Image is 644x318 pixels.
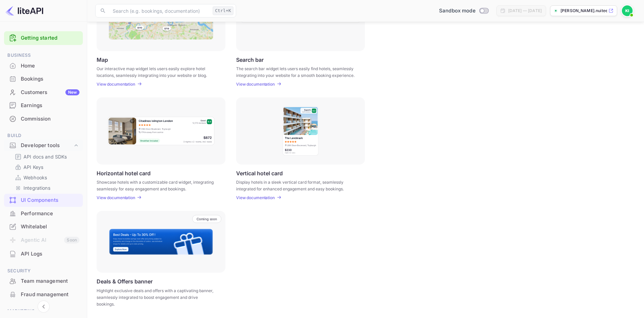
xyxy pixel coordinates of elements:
[97,287,217,308] p: Highlight exclusive deals and offers with a captivating banner, seamlessly integrated to boost en...
[4,194,83,207] div: UI Components
[21,115,79,123] div: Commission
[15,153,77,160] a: API docs and SDKs
[21,210,79,218] div: Performance
[4,31,83,45] div: Getting started
[97,65,217,78] p: Our interactive map widget lets users easily explore hotel locations, seamlessly integrating into...
[5,5,43,16] img: LiteAPI logo
[4,73,83,85] a: Bookings
[4,73,83,86] div: Bookings
[4,288,83,301] a: Fraud management
[4,207,83,220] a: Performance
[12,162,80,172] div: API Keys
[4,86,83,99] div: CustomersNew
[4,247,83,261] div: API Logs
[12,183,80,193] div: Integrations
[38,301,50,313] button: Collapse navigation
[21,142,73,149] div: Developer tools
[109,4,210,17] input: Search (e.g. bookings, documentation)
[236,82,277,87] a: View documentation
[15,164,77,171] a: API Keys
[21,34,79,42] a: Getting started
[4,288,83,301] div: Fraud management
[4,59,83,72] a: Home
[439,7,476,15] span: Sandbox mode
[236,56,264,63] p: Search bar
[21,196,79,204] div: UI Components
[236,195,277,200] a: View documentation
[109,228,213,255] img: Banner Frame
[97,170,151,176] p: Horizontal hotel card
[236,170,283,176] p: Vertical hotel card
[21,75,79,83] div: Bookings
[97,195,137,200] a: View documentation
[508,8,542,14] div: [DATE] — [DATE]
[4,112,83,125] a: Commission
[4,207,83,220] div: Performance
[4,247,83,260] a: API Logs
[23,153,67,160] p: API docs and SDKs
[4,132,83,139] span: Build
[21,62,79,70] div: Home
[236,179,357,191] p: Display hotels in a sleek vertical card format, seamlessly integrated for enhanced engagement and...
[560,8,607,14] p: [PERSON_NAME].nuitee...
[12,152,80,162] div: API docs and SDKs
[97,278,153,285] p: Deals & Offers banner
[4,194,83,206] a: UI Components
[97,82,135,87] p: View documentation
[97,56,108,63] p: Map
[21,102,79,109] div: Earnings
[4,52,83,59] span: Business
[4,140,83,151] div: Developer tools
[4,220,83,233] div: Whitelabel
[21,250,79,258] div: API Logs
[282,106,319,156] img: Vertical hotel card Frame
[12,173,80,182] div: Webhooks
[4,275,83,288] div: Team management
[4,275,83,287] a: Team management
[15,184,77,191] a: Integrations
[21,89,79,96] div: Customers
[4,59,83,73] div: Home
[436,7,491,15] div: Switch to Production mode
[4,112,83,126] div: Commission
[4,99,83,112] div: Earnings
[236,195,275,200] p: View documentation
[23,184,50,191] p: Integrations
[236,82,275,87] p: View documentation
[197,217,217,221] p: Coming soon
[97,179,217,191] p: Showcase hotels with a customizable card widget, integrating seamlessly for easy engagement and b...
[21,291,79,299] div: Fraud management
[622,5,633,16] img: King Iboy
[4,99,83,111] a: Earnings
[4,267,83,275] span: Security
[4,220,83,233] a: Whitelabel
[97,82,137,87] a: View documentation
[213,6,233,15] div: Ctrl+K
[4,308,83,315] span: Marketing
[21,223,79,231] div: Whitelabel
[65,89,79,95] div: New
[97,195,135,200] p: View documentation
[23,174,47,181] p: Webhooks
[107,116,215,146] img: Horizontal hotel card Frame
[4,86,83,98] a: CustomersNew
[15,174,77,181] a: Webhooks
[236,65,357,78] p: The search bar widget lets users easily find hotels, seamlessly integrating into your website for...
[23,164,43,171] p: API Keys
[21,277,79,285] div: Team management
